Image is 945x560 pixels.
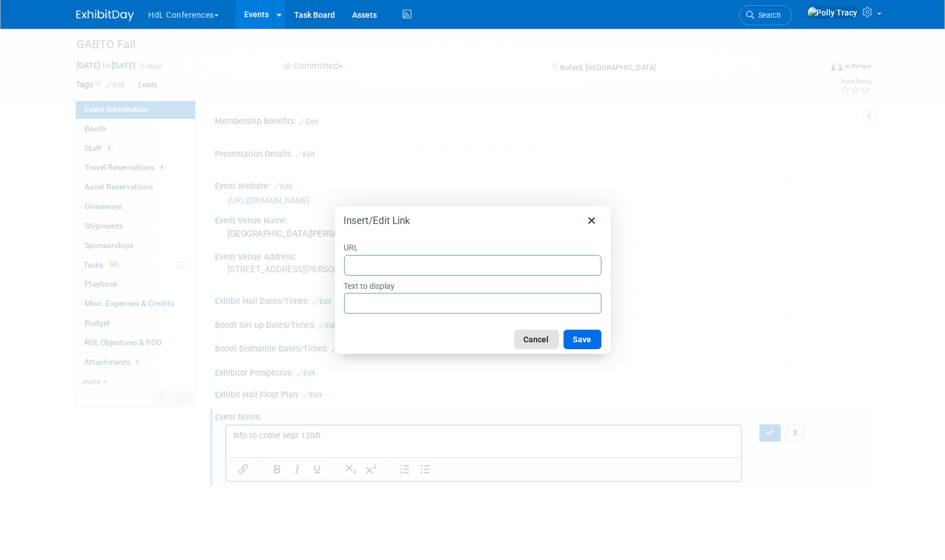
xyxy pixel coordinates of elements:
[6,5,510,16] body: Rich Text Area. Press ALT-0 for help.
[344,278,601,293] label: Text to display
[739,5,792,25] a: Search
[76,10,134,21] img: ExhibitDay
[807,6,858,19] img: Polly Tracy
[344,240,601,254] label: URL
[755,11,781,20] span: Search
[564,330,601,349] button: Save
[514,330,559,349] button: Cancel
[582,211,601,230] button: Close
[344,214,411,227] h1: Insert/Edit Link
[7,5,509,16] p: info to come sept 12ish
